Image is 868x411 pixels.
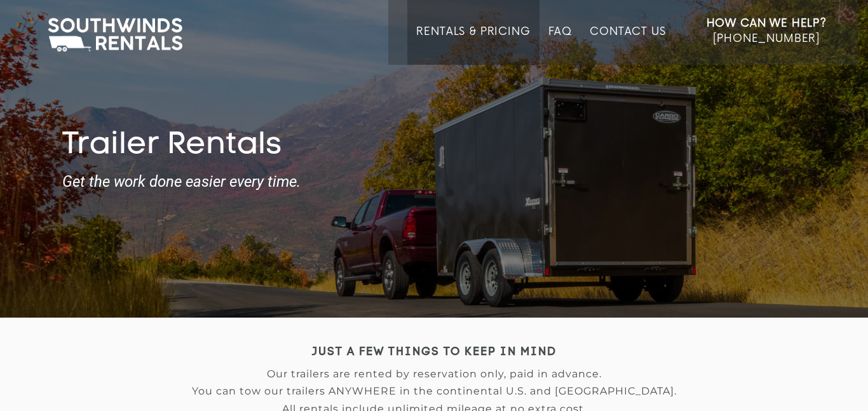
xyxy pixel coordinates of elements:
a: How Can We Help? [PHONE_NUMBER] [707,16,827,55]
a: Rentals & Pricing [416,25,530,65]
a: FAQ [548,25,573,65]
h1: Trailer Rentals [62,128,806,165]
span: [PHONE_NUMBER] [713,32,820,45]
strong: JUST A FEW THINGS TO KEEP IN MIND [312,347,557,358]
p: Our trailers are rented by reservation only, paid in advance. [62,368,806,380]
img: Southwinds Rentals Logo [41,15,189,55]
p: You can tow our trailers ANYWHERE in the continental U.S. and [GEOGRAPHIC_DATA]. [62,386,806,397]
strong: Get the work done easier every time. [62,173,806,190]
a: Contact Us [590,25,665,65]
strong: How Can We Help? [707,17,827,30]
